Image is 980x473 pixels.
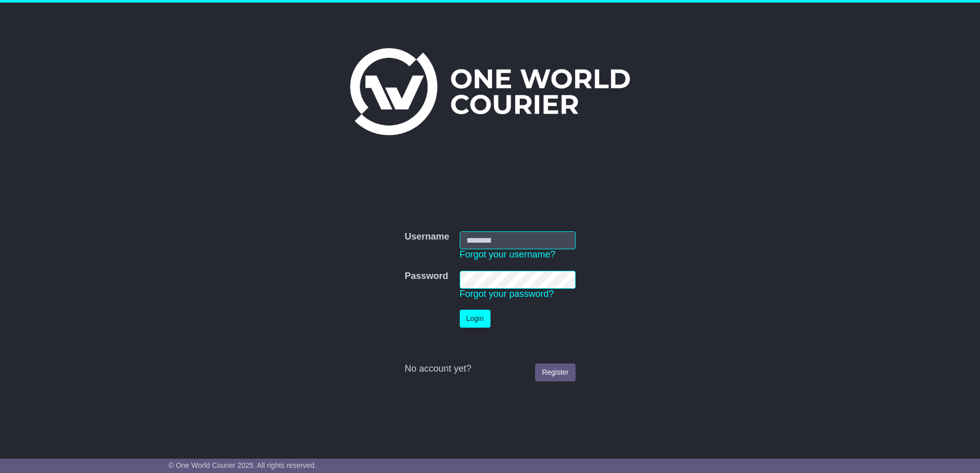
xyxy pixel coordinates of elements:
div: No account yet? [404,363,575,375]
span: © One World Courier 2025. All rights reserved. [169,461,317,469]
button: Login [460,310,491,328]
a: Register [535,363,575,381]
a: Forgot your username? [460,249,556,260]
a: Forgot your password? [460,289,554,299]
label: Password [404,271,448,282]
img: One World [350,48,630,135]
label: Username [404,231,449,243]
